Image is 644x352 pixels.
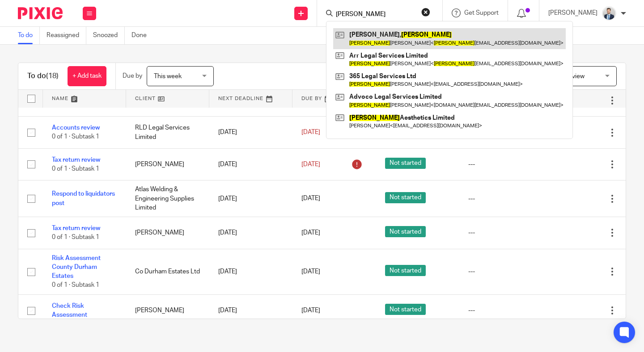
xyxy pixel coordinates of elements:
img: Pixie [18,7,63,19]
a: Accounts review [52,125,100,131]
span: This week [154,73,182,80]
a: Done [131,27,153,44]
h1: To do [27,71,59,81]
span: (18) [46,72,59,80]
button: Clear [421,8,430,17]
img: LinkedIn%20Profile.jpeg [602,6,616,21]
span: [DATE] [301,129,320,135]
td: RLD Legal Services Limited [126,117,209,148]
span: Not started [385,304,426,315]
a: Snoozed [93,27,125,44]
a: + Add task [68,66,106,86]
span: 0 of 1 · Subtask 1 [52,234,99,240]
span: Get Support [464,10,499,16]
span: [DATE] [301,161,320,168]
span: Not started [385,158,426,169]
div: --- [468,306,534,315]
td: [PERSON_NAME] [126,217,209,249]
div: --- [468,194,534,203]
td: [DATE] [209,148,292,180]
p: [PERSON_NAME] [548,8,597,17]
a: Tax return review [52,157,100,163]
span: [DATE] [301,268,320,275]
span: [DATE] [301,230,320,236]
td: [DATE] [209,217,292,249]
input: Search [335,11,415,19]
p: Due by [123,71,142,80]
td: [PERSON_NAME] [126,148,209,180]
a: Check Risk Assessment [52,303,87,318]
span: 0 of 1 · Subtask 1 [52,282,99,289]
a: Risk Assessment County Durham Estates [52,255,101,280]
span: Not started [385,192,426,203]
td: [DATE] [209,180,292,217]
td: [PERSON_NAME] [126,295,209,327]
div: --- [468,228,534,237]
td: Co Durham Estates Ltd [126,249,209,295]
div: --- [468,267,534,276]
span: 0 of 1 · Subtask 1 [52,166,99,172]
a: Respond to liquidators post [52,191,115,206]
td: [DATE] [209,117,292,148]
div: --- [468,160,534,169]
a: Reassigned [47,27,86,44]
span: [DATE] [301,196,320,202]
td: [DATE] [209,249,292,295]
td: Atlas Welding & Engineering Supplies Limited [126,180,209,217]
a: Tax return review [52,225,100,231]
a: To do [18,27,40,44]
span: 0 of 1 · Subtask 1 [52,134,99,140]
span: [DATE] [301,307,320,314]
span: Not started [385,265,426,276]
span: Not started [385,226,426,237]
td: [DATE] [209,295,292,327]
